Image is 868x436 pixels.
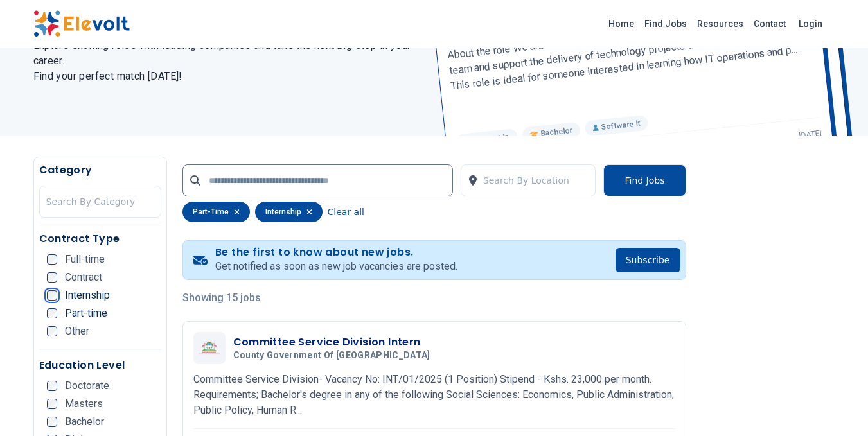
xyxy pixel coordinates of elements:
a: Contact [748,13,791,34]
button: Subscribe [616,248,680,272]
h5: Education Level [39,358,161,373]
div: part-time [182,202,250,222]
p: Get notified as soon as new job vacancies are posted. [215,259,457,274]
input: Full-time [47,254,57,265]
input: Internship [47,290,57,301]
a: Home [603,13,639,34]
button: Find Jobs [603,164,686,196]
input: Other [47,326,57,336]
h2: Explore exciting roles with leading companies and take the next big step in your career. Find you... [33,38,419,84]
h3: Committee Service Division Intern [233,335,436,350]
input: Bachelor [47,417,57,427]
span: Contract [65,272,102,283]
a: Find Jobs [639,13,692,34]
button: Clear all [328,202,364,222]
span: Bachelor [65,417,104,427]
input: Part-time [47,308,57,318]
img: Elevolt [33,10,130,37]
span: Part-time [65,308,107,318]
iframe: Chat Widget [804,374,868,436]
img: County Government of Nakuru [197,339,222,357]
span: Full-time [65,254,105,265]
h4: Be the first to know about new jobs. [215,246,457,259]
a: Login [791,11,830,37]
input: Contract [47,272,57,283]
p: Committee Service Division- Vacancy No: INT/01/2025 (1 Position) Stipend - Kshs. 23,000 per month... [193,372,675,418]
span: Doctorate [65,381,109,391]
span: Other [65,326,89,336]
span: Masters [65,399,103,409]
div: internship [255,202,323,222]
input: Masters [47,399,57,409]
input: Doctorate [47,381,57,391]
h5: Category [39,162,161,178]
a: Resources [692,13,748,34]
h5: Contract Type [39,231,161,247]
p: Showing 15 jobs [182,290,686,306]
span: Internship [65,290,110,301]
span: County Government of [GEOGRAPHIC_DATA] [233,350,430,362]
